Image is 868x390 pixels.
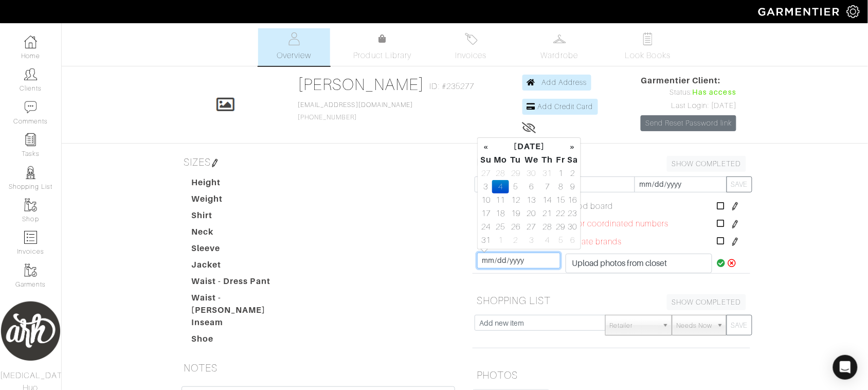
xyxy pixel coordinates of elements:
th: » [567,140,578,153]
a: Look Books [612,28,684,66]
img: todo-9ac3debb85659649dc8f770b8b6100bb5dab4b48dedcbae339e5042a72dfd3cc.svg [642,32,655,45]
td: 11 [492,193,509,207]
th: [DATE] [492,140,567,153]
img: orders-27d20c2124de7fd6de4e0e44c1d41de31381a507db9b33961299e4e07d508b8c.svg [465,32,478,45]
td: 30 [567,220,578,234]
td: 4 [540,234,555,247]
span: Add Credit Card [538,102,593,111]
td: 31 [540,167,555,180]
td: 28 [492,167,509,180]
th: « [480,140,492,153]
dt: Waist - Dress Pant [184,275,301,292]
td: 7 [540,180,555,193]
button: SAVE [727,315,752,335]
h5: PHOTOS [473,365,750,385]
td: 22 [555,207,567,220]
td: 12 [509,193,523,207]
h5: REMINDERS [473,152,750,172]
a: Invoices [435,28,507,66]
td: 26 [509,220,523,234]
img: pen-cf24a1663064a2ec1b9c1bd2387e9de7a2fa800b781884d57f21acf72779bad2.png [211,159,219,167]
a: [PERSON_NAME] [298,75,425,94]
td: 3 [523,234,540,247]
td: 27 [480,167,492,180]
td: 10 [480,193,492,207]
dt: Waist - [PERSON_NAME] [184,292,301,316]
img: garmentier-logo-header-white-b43fb05a5012e4ada735d5af1a66efaba907eab6374d6393d1fbf88cb4ef424d.png [753,3,847,21]
th: Mo [492,153,509,167]
span: Invoices [455,49,486,62]
img: reminder-icon-8004d30b9f0a5d33ae49ab947aed9ed385cf756f9e5892f1edd6e32f2345188e.png [24,133,37,146]
td: 2 [567,167,578,180]
span: Add Address [542,78,587,86]
td: 6 [567,234,578,247]
td: 5 [509,180,523,193]
td: 4 [492,180,509,193]
dt: Jacket [184,259,301,275]
a: Wardrobe [523,28,595,66]
span: Needs Now [677,315,713,336]
h5: SHOPPING LIST [473,290,750,311]
td: 15 [555,193,567,207]
td: 29 [509,167,523,180]
th: Tu [509,153,523,167]
div: Last Login: [DATE] [641,100,736,112]
td: 5 [555,234,567,247]
span: Garmentier Client: [641,75,736,87]
span: Retailer [610,315,658,336]
input: Add new item... [475,176,635,192]
td: 17 [480,207,492,220]
img: orders-icon-0abe47150d42831381b5fb84f609e132dff9fe21cb692f30cb5eec754e2cba89.png [24,231,37,244]
img: comment-icon-a0a6a9ef722e966f86d9cbdc48e553b5cf19dbc54f86b18d962a5391bc8f6eb6.png [24,101,37,114]
dt: Height [184,176,301,193]
th: Su [480,153,492,167]
th: Fr [555,153,567,167]
td: 31 [480,234,492,247]
a: Add Address [522,75,592,91]
img: clients-icon-6bae9207a08558b7cb47a8932f037763ab4055f8c8b6bfacd5dc20c3e0201464.png [24,68,37,81]
td: 25 [492,220,509,234]
img: dashboard-icon-dbcd8f5a0b271acd01030246c82b418ddd0df26cd7fceb0bd07c9910d44c42f6.png [24,36,37,48]
img: pen-cf24a1663064a2ec1b9c1bd2387e9de7a2fa800b781884d57f21acf72779bad2.png [731,202,739,210]
dt: Neck [184,226,301,242]
a: Send Reset Password link [641,115,736,131]
td: 6 [523,180,540,193]
span: Look Books [625,49,671,62]
th: Th [540,153,555,167]
span: color coordinated numbers [566,218,669,230]
div: Status: [641,87,736,98]
a: [EMAIL_ADDRESS][DOMAIN_NAME] [298,101,413,109]
img: pen-cf24a1663064a2ec1b9c1bd2387e9de7a2fa800b781884d57f21acf72779bad2.png [731,238,739,246]
span: Has access [693,87,737,98]
a: Overview [258,28,330,66]
dt: Sleeve [184,242,301,259]
img: basicinfo-40fd8af6dae0f16599ec9e87c0ef1c0a1fdea2edbe929e3d69a839185d80c458.svg [288,32,301,45]
dt: Weight [184,193,301,209]
td: 2 [509,234,523,247]
td: 1 [555,167,567,180]
td: 20 [523,207,540,220]
span: ID: #235277 [430,80,475,93]
td: 14 [540,193,555,207]
td: 23 [567,207,578,220]
a: SHOW COMPLETED [667,294,746,310]
img: wardrobe-487a4870c1b7c33e795ec22d11cfc2ed9d08956e64fb3008fe2437562e282088.svg [553,32,566,45]
span: Update brands [566,236,622,248]
dt: Shoe [184,333,301,349]
h5: SIZES [179,152,457,172]
span: Wardrobe [541,49,578,62]
td: 3 [480,180,492,193]
td: 21 [540,207,555,220]
td: 30 [523,167,540,180]
td: 13 [523,193,540,207]
span: Mood board [566,200,613,212]
a: Product Library [347,33,419,62]
dt: Shirt [184,209,301,226]
input: Add new item [475,315,606,331]
td: 16 [567,193,578,207]
td: 28 [540,220,555,234]
td: 29 [555,220,567,234]
span: Product Library [354,49,412,62]
th: Sa [567,153,578,167]
td: 8 [555,180,567,193]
